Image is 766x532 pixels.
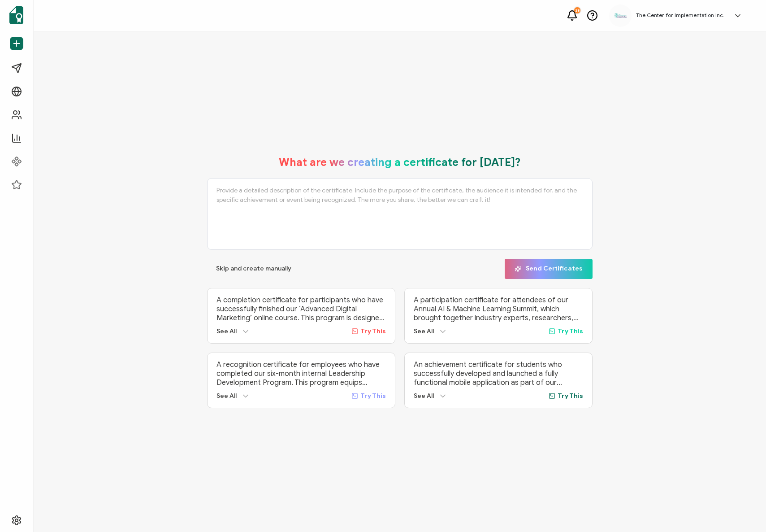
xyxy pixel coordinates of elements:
[216,360,386,387] p: A recognition certificate for employees who have completed our six-month internal Leadership Deve...
[216,296,386,323] p: A completion certificate for participants who have successfully finished our ‘Advanced Digital Ma...
[216,327,237,335] span: See All
[574,7,580,13] div: 28
[636,12,724,18] h5: The Center for Implementation Inc.
[360,327,386,335] span: Try This
[515,266,583,272] span: Send Certificates
[721,489,766,532] iframe: Chat Widget
[414,392,434,400] span: See All
[216,392,237,400] span: See All
[216,266,291,272] span: Skip and create manually
[414,327,434,335] span: See All
[9,6,23,24] img: sertifier-logomark-colored.svg
[558,392,583,400] span: Try This
[414,296,583,323] p: A participation certificate for attendees of our Annual AI & Machine Learning Summit, which broug...
[207,259,300,279] button: Skip and create manually
[505,259,593,279] button: Send Certificates
[558,327,583,335] span: Try This
[279,156,521,169] h1: What are we creating a certificate for [DATE]?
[360,392,386,400] span: Try This
[414,360,583,387] p: An achievement certificate for students who successfully developed and launched a fully functiona...
[614,13,627,18] img: 96c7498d-da97-4c24-b3c0-be8089c2e64f.png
